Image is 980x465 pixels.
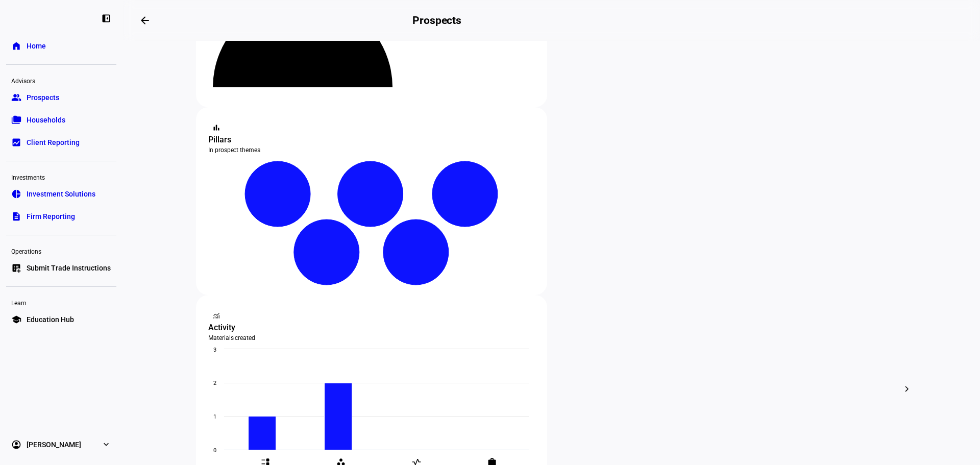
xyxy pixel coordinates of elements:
[101,439,111,450] eth-mat-symbol: expand_more
[6,184,116,204] a: pie_chartInvestment Solutions
[6,132,116,153] a: bid_landscapeClient Reporting
[6,243,116,258] div: Operations
[27,439,81,450] span: [PERSON_NAME]
[412,14,461,27] h2: Prospects
[6,87,116,108] a: groupProspects
[213,447,216,454] text: 0
[11,115,21,125] eth-mat-symbol: folder_copy
[211,123,222,133] mat-icon: bar_chart
[901,383,913,395] mat-icon: chevron_right
[208,146,535,154] div: In prospect themes
[6,36,116,56] a: homeHome
[213,413,216,420] text: 1
[6,110,116,130] a: folder_copyHouseholds
[11,41,21,51] eth-mat-symbol: home
[27,41,46,51] span: Home
[208,322,535,334] div: Activity
[213,380,216,386] text: 2
[27,92,59,103] span: Prospects
[213,347,216,353] text: 3
[211,310,222,321] mat-icon: monitoring
[27,115,65,125] span: Households
[11,137,21,148] eth-mat-symbol: bid_landscape
[101,13,111,23] eth-mat-symbol: left_panel_close
[27,314,74,325] span: Education Hub
[6,169,116,184] div: Investments
[27,211,75,222] span: Firm Reporting
[6,206,116,227] a: descriptionFirm Reporting
[27,263,111,273] span: Submit Trade Instructions
[11,314,21,325] eth-mat-symbol: school
[6,73,116,87] div: Advisors
[11,439,21,450] eth-mat-symbol: account_circle
[208,134,535,146] div: Pillars
[11,263,21,273] eth-mat-symbol: list_alt_add
[139,14,151,27] mat-icon: arrow_backwards
[11,189,21,199] eth-mat-symbol: pie_chart
[11,92,21,103] eth-mat-symbol: group
[11,211,21,222] eth-mat-symbol: description
[27,189,95,199] span: Investment Solutions
[208,334,535,342] div: Materials created
[27,137,80,148] span: Client Reporting
[6,295,116,309] div: Learn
